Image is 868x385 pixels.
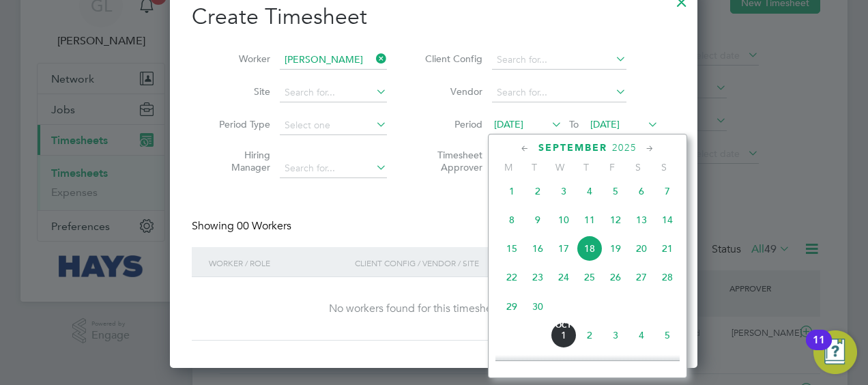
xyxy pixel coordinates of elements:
span: September [538,142,607,154]
span: 24 [551,264,577,290]
input: Search for... [280,51,387,70]
span: 26 [603,264,628,290]
label: Site [209,85,270,98]
span: 13 [628,207,654,233]
input: Select one [280,116,387,135]
span: W [547,161,573,173]
div: Showing [192,219,294,233]
span: 9 [525,207,551,233]
input: Search for... [280,83,387,102]
div: 11 [813,340,825,358]
span: 29 [499,294,525,319]
span: 5 [654,322,680,348]
span: 12 [654,351,680,377]
label: Timesheet Approver [421,149,482,173]
span: 14 [654,207,680,233]
span: 00 Workers [237,219,291,233]
span: [DATE] [494,118,523,130]
span: 10 [551,207,577,233]
span: Oct [551,322,577,329]
span: 11 [628,351,654,377]
input: Search for... [280,159,387,178]
span: 7 [654,178,680,204]
div: Worker / Role [205,247,351,279]
span: 2025 [612,142,637,154]
span: To [565,115,583,133]
span: 25 [577,264,603,290]
label: Client Config [421,53,482,65]
span: 7 [525,351,551,377]
span: 30 [525,294,551,319]
span: 3 [551,178,577,204]
span: 15 [499,236,525,261]
span: T [521,161,547,173]
span: [DATE] [590,118,620,130]
span: 4 [577,178,603,204]
span: 16 [525,236,551,261]
span: 23 [525,264,551,290]
h2: Create Timesheet [192,3,676,31]
span: T [573,161,599,173]
span: 12 [603,207,628,233]
span: 1 [499,178,525,204]
input: Search for... [492,51,626,70]
label: Worker [209,53,270,65]
span: 8 [499,207,525,233]
span: S [625,161,651,173]
label: Vendor [421,85,482,98]
span: 27 [628,264,654,290]
span: 4 [628,322,654,348]
span: 2 [577,322,603,348]
span: 20 [628,236,654,261]
label: Period Type [209,118,270,130]
span: 5 [603,178,628,204]
span: 6 [628,178,654,204]
span: 8 [551,351,577,377]
span: 28 [654,264,680,290]
span: 6 [499,351,525,377]
span: 22 [499,264,525,290]
label: Period [421,118,482,130]
span: 11 [577,207,603,233]
span: F [599,161,625,173]
div: No workers found for this timesheet period. [205,302,662,316]
span: 18 [577,236,603,261]
span: 21 [654,236,680,261]
span: 19 [603,236,628,261]
span: M [495,161,521,173]
button: Open Resource Center, 11 new notifications [813,330,857,374]
label: Hiring Manager [209,149,270,173]
span: 17 [551,236,577,261]
span: S [651,161,677,173]
span: 10 [603,351,628,377]
span: 1 [551,322,577,348]
div: Client Config / Vendor / Site [351,247,570,279]
span: 9 [577,351,603,377]
span: 3 [603,322,628,348]
input: Search for... [492,83,626,102]
span: 2 [525,178,551,204]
